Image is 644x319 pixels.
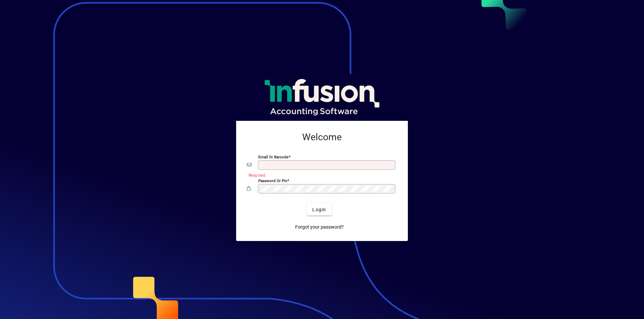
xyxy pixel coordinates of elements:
[258,155,288,159] mat-label: Email or Barcode
[247,132,397,143] h2: Welcome
[292,221,346,233] a: Forgot your password?
[249,171,392,178] mat-error: Required
[295,224,344,231] span: Forgot your password?
[258,178,287,183] mat-label: Password or Pin
[312,206,326,213] span: Login
[307,204,331,216] button: Login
